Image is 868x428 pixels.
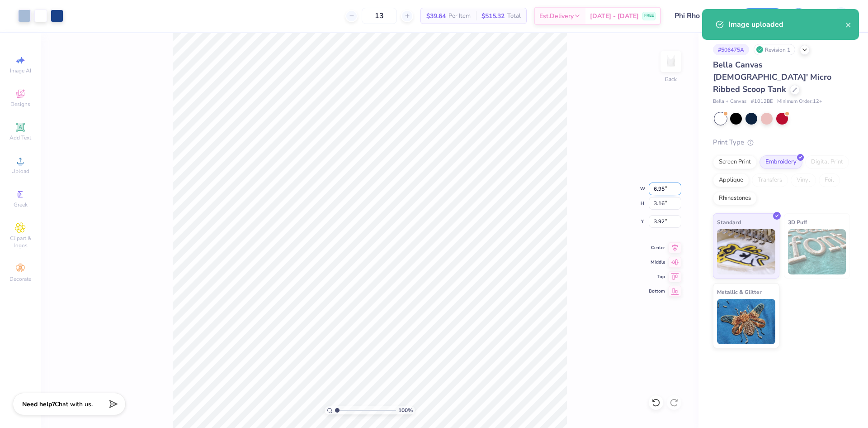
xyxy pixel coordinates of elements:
div: Applique [713,173,749,187]
span: Bottom [649,288,665,294]
span: FREE [644,13,654,19]
span: # 1012BE [751,98,773,106]
span: Image AI [10,67,31,74]
span: Total [507,11,521,21]
span: Greek [14,201,28,208]
span: Metallic & Glitter [717,287,762,297]
span: Add Text [9,134,31,141]
div: Transfers [752,173,788,187]
span: 100 % [398,406,413,414]
span: 3D Puff [788,217,807,227]
div: Rhinestones [713,192,757,205]
input: – – [362,8,397,24]
div: Foil [819,173,840,187]
img: Metallic & Glitter [717,299,775,344]
button: close [845,19,852,30]
span: $515.32 [481,11,505,21]
span: $39.64 [426,11,446,21]
span: Standard [717,217,741,227]
span: Clipart & logos [5,235,36,249]
span: Middle [649,259,665,265]
span: Chat with us. [55,400,93,409]
span: Est. Delivery [539,11,574,21]
img: Standard [717,229,775,274]
div: Image uploaded [728,19,845,30]
span: [DATE] - [DATE] [590,11,639,21]
div: Back [665,75,677,83]
span: Center [649,245,665,251]
span: Minimum Order: 12 + [777,98,822,106]
img: Back [662,53,680,71]
img: 3D Puff [788,229,846,274]
div: Revision 1 [754,44,795,55]
span: Bella Canvas [DEMOGRAPHIC_DATA]' Micro Ribbed Scoop Tank [713,59,831,95]
span: Decorate [9,275,31,283]
span: Top [649,274,665,280]
div: Embroidery [759,155,802,169]
span: Designs [10,101,30,108]
div: Screen Print [713,155,757,169]
div: # 506475A [713,44,749,55]
strong: Need help? [22,400,55,409]
span: Upload [11,168,29,175]
input: Untitled Design [668,7,734,25]
span: Bella + Canvas [713,98,746,106]
div: Vinyl [791,173,816,187]
span: Per Item [448,11,471,21]
div: Print Type [713,137,850,148]
div: Digital Print [805,155,849,169]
